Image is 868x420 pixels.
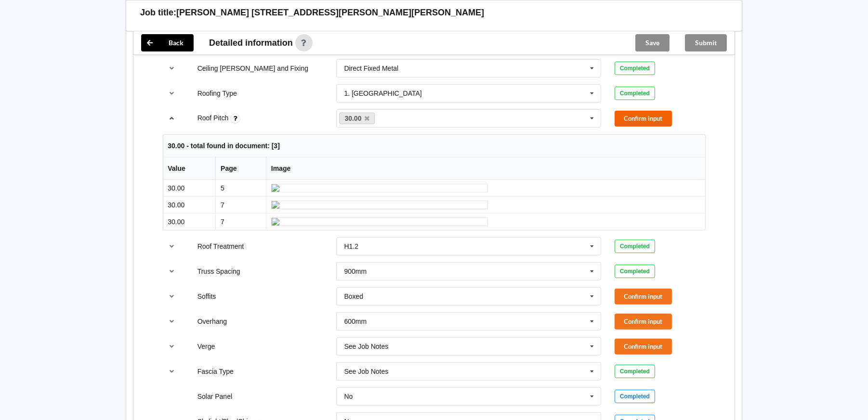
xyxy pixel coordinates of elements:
[615,390,655,403] div: Completed
[271,201,488,209] img: ai_input-page7-RoofPitch-0-1.jpeg
[615,314,672,330] button: Confirm input
[163,313,182,330] button: reference-toggle
[197,293,216,300] label: Soffits
[163,135,705,157] th: 30.00 - total found in document: [3]
[615,87,655,100] div: Completed
[140,7,176,18] h3: Job title:
[344,318,367,325] div: 600mm
[163,288,182,305] button: reference-toggle
[163,60,182,77] button: reference-toggle
[615,365,655,378] div: Completed
[209,38,293,47] span: Detailed information
[615,111,672,127] button: Confirm input
[176,7,484,18] h3: [PERSON_NAME] [STREET_ADDRESS][PERSON_NAME][PERSON_NAME]
[615,265,655,278] div: Completed
[344,65,398,72] div: Direct Fixed Metal
[197,242,244,250] label: Roof Treatment
[163,238,182,255] button: reference-toggle
[197,114,230,122] label: Roof Pitch
[163,110,182,127] button: reference-toggle
[197,64,308,72] label: Ceiling [PERSON_NAME] and Fixing
[197,343,215,350] label: Verge
[344,343,388,350] div: See Job Notes
[344,368,388,375] div: See Job Notes
[197,393,232,400] label: Solar Panel
[615,289,672,305] button: Confirm input
[215,196,266,213] td: 7
[163,363,182,380] button: reference-toggle
[163,85,182,102] button: reference-toggle
[344,293,363,300] div: Boxed
[344,243,358,250] div: H1.2
[163,338,182,355] button: reference-toggle
[215,157,266,180] th: Page
[271,184,488,192] img: ai_input-page5-RoofPitch-0-0.jpeg
[197,368,234,375] label: Fascia Type
[266,157,705,180] th: Image
[615,62,655,75] div: Completed
[615,240,655,253] div: Completed
[141,34,194,51] button: Back
[215,213,266,230] td: 7
[163,157,216,180] th: Value
[271,217,488,226] img: ai_input-page7-RoofPitch-0-2.jpeg
[344,393,353,400] div: No
[197,318,227,325] label: Overhang
[339,113,375,124] a: 30.00
[344,268,367,275] div: 900mm
[344,90,421,97] div: 1. [GEOGRAPHIC_DATA]
[197,89,237,97] label: Roofing Type
[163,263,182,280] button: reference-toggle
[163,213,216,230] td: 30.00
[615,339,672,355] button: Confirm input
[215,180,266,196] td: 5
[163,196,216,213] td: 30.00
[163,180,216,196] td: 30.00
[197,267,240,275] label: Truss Spacing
